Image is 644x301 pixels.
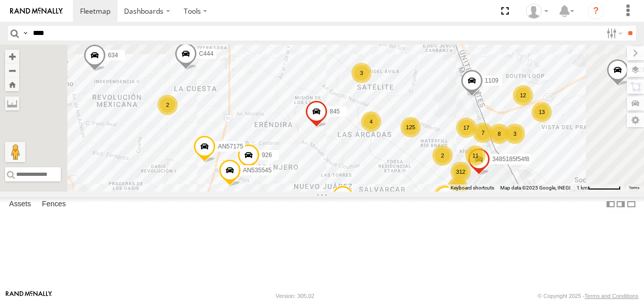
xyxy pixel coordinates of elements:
[5,96,19,110] label: Measure
[400,117,421,137] div: 125
[602,26,624,41] label: Search Filter Options
[37,197,71,211] label: Fences
[616,197,626,212] label: Dock Summary Table to the Right
[465,145,486,166] div: 11
[577,185,588,191] span: 1 km
[361,111,381,132] div: 4
[513,85,533,105] div: 12
[505,124,525,144] div: 3
[448,177,468,198] div: 10
[199,50,214,57] span: C444
[606,197,616,212] label: Dock Summary Table to the Left
[5,63,19,78] button: Zoom out
[5,142,25,162] button: Drag Pegman onto the map to open Street View
[451,184,494,192] button: Keyboard shortcuts
[522,4,552,19] div: Omar Miranda
[627,113,644,127] label: Map Settings
[538,293,638,299] div: © Copyright 2025 -
[574,184,624,192] button: Map Scale: 1 km per 61 pixels
[4,197,36,211] label: Assets
[6,291,52,301] a: Visit our Website
[456,118,476,138] div: 17
[5,50,19,63] button: Zoom in
[108,52,118,59] span: 634
[330,108,340,116] span: 845
[432,145,453,166] div: 2
[157,95,178,115] div: 2
[451,162,471,182] div: 312
[492,156,529,163] span: 3485185f54f8
[243,167,272,174] span: AN535545
[500,185,571,191] span: Map data ©2025 Google, INEGI
[588,3,604,19] i: ?
[489,124,509,144] div: 8
[10,8,63,15] img: rand-logo.svg
[626,197,636,212] label: Hide Summary Table
[473,123,493,143] div: 7
[585,293,638,299] a: Terms and Conditions
[351,63,372,83] div: 3
[532,102,552,122] div: 13
[5,78,19,91] button: Zoom Home
[485,78,499,85] span: 1109
[21,26,29,41] label: Search Query
[629,186,639,190] a: Terms
[218,143,243,150] span: AN57175
[276,293,314,299] div: Version: 305.02
[262,152,272,159] span: 926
